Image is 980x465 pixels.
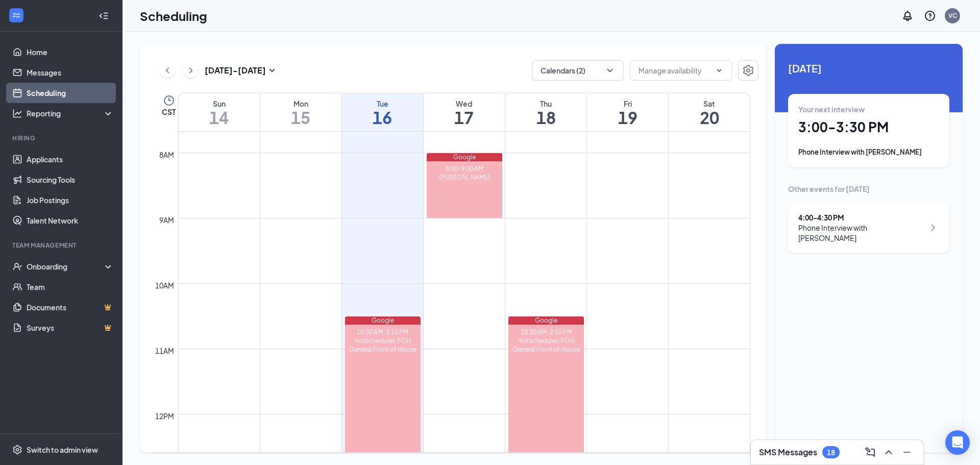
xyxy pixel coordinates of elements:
[12,134,112,142] div: Hiring
[738,60,758,81] button: Settings
[153,345,176,356] div: 11am
[345,316,421,325] div: Google
[532,60,624,81] button: Calendars (2)ChevronDown
[424,109,505,126] h1: 17
[27,62,114,83] a: Messages
[427,153,502,161] div: Google
[342,109,423,126] h1: 16
[345,328,421,336] div: 10:30 AM-2:15 PM
[27,445,98,455] div: Switch to admin view
[205,65,266,76] h3: [DATE] - [DATE]
[27,277,114,297] a: Team
[342,93,423,131] a: September 16, 2025
[587,93,668,131] a: September 19, 2025
[880,444,897,460] button: ChevronUp
[27,169,114,190] a: Sourcing Tools
[862,444,878,460] button: ComposeMessage
[587,99,668,109] div: Fri
[260,109,341,126] h1: 15
[27,149,114,169] a: Applicants
[11,10,21,20] svg: WorkstreamLogo
[883,446,895,458] svg: ChevronUp
[99,11,109,21] svg: Collapse
[798,147,939,157] div: Phone Interview with [PERSON_NAME]
[27,317,114,338] a: SurveysCrown
[12,261,22,272] svg: UserCheck
[945,430,970,455] div: Open Intercom Messenger
[587,109,668,126] h1: 19
[899,444,915,460] button: Minimize
[759,447,817,458] h3: SMS Messages
[505,93,586,131] a: September 18, 2025
[179,109,260,126] h1: 14
[639,65,711,76] input: Manage availability
[27,210,114,231] a: Talent Network
[827,448,835,457] div: 18
[27,297,114,317] a: DocumentsCrown
[924,10,936,22] svg: QuestionInfo
[27,83,114,103] a: Scheduling
[508,316,584,325] div: Google
[345,336,421,354] div: Hotschedules: FOH General Front of House
[153,410,176,422] div: 12pm
[179,99,260,109] div: Sun
[266,64,278,77] svg: SmallChevronDown
[605,65,615,76] svg: ChevronDown
[12,241,112,250] div: Team Management
[508,328,584,336] div: 10:30 AM-2:15 PM
[162,64,173,77] svg: ChevronLeft
[427,164,502,173] div: 8:00-9:00 AM
[788,60,949,76] span: [DATE]
[157,214,176,226] div: 9am
[505,109,586,126] h1: 18
[163,94,175,107] svg: Clock
[179,93,260,131] a: September 14, 2025
[901,446,913,458] svg: Minimize
[424,99,505,109] div: Wed
[427,173,502,182] div: [PERSON_NAME]
[140,7,207,25] h1: Scheduling
[669,99,750,109] div: Sat
[27,108,114,118] div: Reporting
[186,64,196,77] svg: ChevronRight
[798,118,939,136] h1: 3:00 - 3:30 PM
[162,107,176,117] span: CST
[742,64,754,77] svg: Settings
[27,261,105,272] div: Onboarding
[901,10,914,22] svg: Notifications
[27,190,114,210] a: Job Postings
[12,445,22,455] svg: Settings
[948,11,957,20] div: VC
[153,280,176,291] div: 10am
[160,63,175,78] button: ChevronLeft
[798,223,924,243] div: Phone Interview with [PERSON_NAME]
[669,93,750,131] a: September 20, 2025
[798,104,939,114] div: Your next interview
[669,109,750,126] h1: 20
[927,222,939,234] svg: ChevronRight
[157,149,176,160] div: 8am
[342,99,423,109] div: Tue
[260,99,341,109] div: Mon
[505,99,586,109] div: Thu
[424,93,505,131] a: September 17, 2025
[864,446,876,458] svg: ComposeMessage
[183,63,199,78] button: ChevronRight
[27,42,114,62] a: Home
[715,66,723,75] svg: ChevronDown
[12,108,22,118] svg: Analysis
[260,93,341,131] a: September 15, 2025
[508,336,584,354] div: Hotschedules: FOH General Front of House
[788,184,949,194] div: Other events for [DATE]
[798,212,924,223] div: 4:00 - 4:30 PM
